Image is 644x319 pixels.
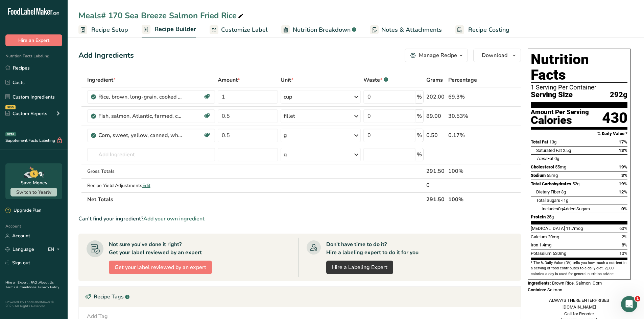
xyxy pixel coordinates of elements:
div: Fish, salmon, Atlantic, farmed, cooked, dry heat [98,112,183,120]
span: Calcium [531,234,547,239]
span: 55mg [555,164,566,169]
div: 0 [426,181,446,189]
span: 520mg [553,251,566,256]
div: Can't find your ingredient? [78,215,521,223]
th: 100% [447,192,490,206]
div: Gross Totals [87,168,215,175]
button: Download [473,49,521,62]
span: <1g [561,198,568,203]
div: NEW [5,105,16,109]
a: FAQ . [31,280,39,285]
div: EN [48,245,62,254]
div: 291.50 [426,167,446,175]
span: 8% [622,242,627,247]
span: Recipe Setup [91,25,128,34]
span: 13% [619,148,627,153]
div: Rice, brown, long-grain, cooked (Includes foods for USDA's Food Distribution Program) [98,93,183,101]
span: Serving Size [531,91,573,99]
span: 20mg [548,234,559,239]
div: Recipe Yield Adjustments [87,182,215,189]
span: 12% [619,189,627,194]
span: Amount [218,76,240,84]
span: 19% [619,181,627,186]
span: Switch to Yearly [16,189,51,195]
div: 0.17% [448,131,488,139]
div: 89.00 [426,112,446,120]
th: Net Totals [86,192,425,206]
span: 3g [561,189,566,194]
span: Saturated Fat [536,148,562,153]
iframe: Intercom live chat [621,296,637,312]
a: Recipe Setup [78,22,128,37]
a: Hire an Expert . [5,280,29,285]
span: Nutrition Breakdown [293,25,351,34]
span: 0g [554,156,559,161]
div: 430 [602,109,627,127]
th: 291.50 [425,192,447,206]
a: Customize Label [210,22,268,37]
div: g [284,131,287,139]
div: Powered By FoodLabelMaker © 2025 All Rights Reserved [5,300,62,308]
div: 0.50 [426,131,446,139]
section: * The % Daily Value (DV) tells you how much a nutrient in a serving of food contributes to a dail... [531,260,627,277]
span: 60% [619,226,627,231]
span: Ingredients: [528,281,551,286]
div: Manage Recipe [419,51,457,59]
button: Hire an Expert [5,34,62,46]
div: 30.53% [448,112,488,120]
span: Notes & Attachments [381,25,442,34]
span: 19% [619,164,627,169]
div: 202.00 [426,93,446,101]
div: g [284,151,287,159]
span: Percentage [448,76,477,84]
span: Recipe Builder [154,25,196,34]
i: Trans [536,156,547,161]
div: Recipe Tags [79,287,521,307]
span: Grams [426,76,443,84]
span: Get your label reviewed by an expert [115,263,206,271]
span: 0% [621,206,627,211]
span: Customize Label [221,25,268,34]
a: About Us . [5,280,54,290]
div: 100% [448,167,488,175]
span: Brown Rice, Salmon, Corn [552,281,602,286]
div: Upgrade Plan [5,207,41,214]
span: Protein [531,214,546,219]
span: Total Sugars [536,198,560,203]
span: Download [482,51,507,59]
span: Total Fat [531,139,548,144]
span: Add your own ingredient [143,215,205,223]
a: Terms & Conditions . [6,285,38,290]
span: Total Carbohydrates [531,181,571,186]
span: Recipe Costing [468,25,509,34]
span: 3% [621,173,627,178]
button: Get your label reviewed by an expert [109,261,212,274]
div: Save Money [21,179,47,186]
span: Cholesterol [531,164,554,169]
span: Salmon [547,287,562,292]
span: Iron [531,242,538,247]
a: Notes & Attachments [370,22,442,37]
span: Potassium [531,251,552,256]
div: Don't have time to do it? Hire a labeling expert to do it for you [326,240,419,257]
div: Waste [363,76,388,84]
span: Fat [536,156,553,161]
div: 69.3% [448,93,488,101]
div: 1 Serving Per Container [531,84,627,91]
span: 10% [619,251,627,256]
div: fillet [284,112,295,120]
div: BETA [5,132,16,136]
span: 2% [622,234,627,239]
span: 2.5g [563,148,571,153]
a: Privacy Policy [38,285,59,290]
button: Switch to Yearly [10,188,57,196]
a: Recipe Costing [455,22,509,37]
span: 1.4mg [539,242,551,247]
div: Corn, sweet, yellow, canned, whole kernel, drained solids [98,131,183,139]
span: 1 [635,296,640,301]
span: Includes Added Sugars [542,206,590,211]
span: 292g [610,91,627,99]
span: Dietary Fiber [536,189,560,194]
div: Calories [531,115,589,125]
div: Custom Reports [5,110,47,117]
